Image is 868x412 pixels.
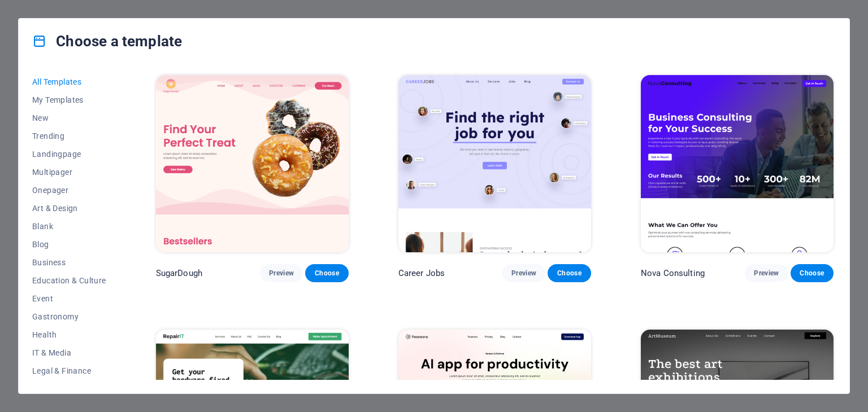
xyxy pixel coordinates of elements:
button: IT & Media [32,344,106,362]
p: Nova Consulting [641,268,705,279]
button: Choose [548,264,591,282]
button: Onepager [32,181,106,199]
span: Choose [557,269,581,278]
span: Art & Design [32,204,106,213]
button: Art & Design [32,199,106,217]
span: Choose [314,269,339,278]
button: Choose [305,264,348,282]
span: Blank [32,222,106,231]
button: Multipager [32,163,106,181]
button: Blog [32,235,106,253]
button: Preview [502,264,545,282]
span: Preview [754,269,779,278]
span: Onepager [32,186,106,195]
button: Business [32,253,106,271]
span: Blog [32,240,106,249]
span: My Templates [32,95,106,104]
span: Preview [511,269,536,278]
span: Event [32,294,106,303]
span: Trending [32,132,106,141]
span: Education & Culture [32,276,106,285]
span: Legal & Finance [32,366,106,375]
span: Gastronomy [32,312,106,321]
img: Career Jobs [398,75,591,252]
button: All Templates [32,73,106,91]
button: My Templates [32,91,106,109]
h4: Choose a template [32,32,182,50]
span: IT & Media [32,348,106,357]
button: Choose [791,264,834,282]
span: Multipager [32,168,106,177]
span: New [32,113,106,122]
span: Health [32,330,106,339]
button: Health [32,326,106,344]
button: Education & Culture [32,271,106,290]
button: Trending [32,127,106,145]
button: Gastronomy [32,308,106,326]
button: Legal & Finance [32,362,106,380]
p: SugarDough [156,268,202,279]
button: Landingpage [32,145,106,163]
button: Blank [32,217,106,235]
button: New [32,109,106,127]
button: Preview [745,264,788,282]
p: Career Jobs [398,268,445,279]
span: All Templates [32,77,106,86]
span: Landingpage [32,150,106,159]
button: Preview [260,264,303,282]
span: Business [32,258,106,267]
span: Choose [800,269,824,278]
span: Preview [269,269,294,278]
img: SugarDough [156,75,349,252]
button: Event [32,290,106,308]
img: Nova Consulting [641,75,834,252]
